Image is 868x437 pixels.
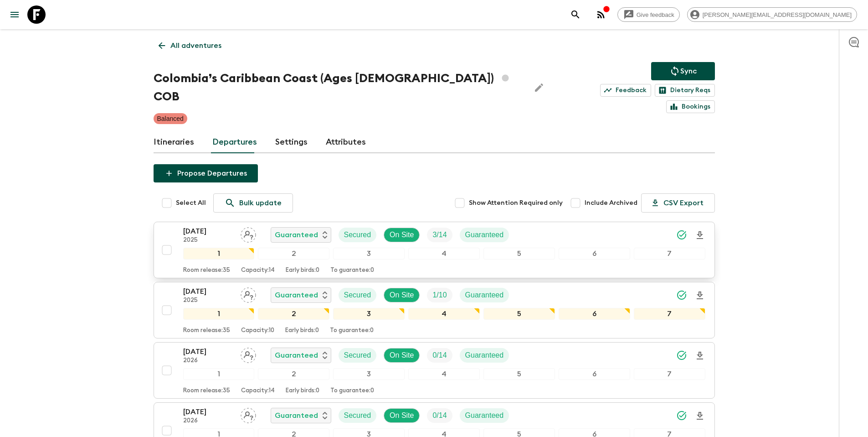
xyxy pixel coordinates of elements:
span: Include Archived [585,198,637,208]
p: Guaranteed [275,350,318,361]
p: 2025 [183,237,233,244]
div: Trip Fill [427,228,452,242]
p: Bulk update [239,198,282,208]
div: Trip Fill [427,288,452,302]
div: 3 [333,308,405,320]
a: Feedback [600,84,651,97]
p: 2026 [183,357,233,364]
svg: Synced Successfully [676,350,687,361]
div: Secured [339,348,377,363]
svg: Synced Successfully [676,410,687,421]
p: 2025 [183,297,233,304]
p: Sync [680,66,697,77]
button: search adventures [566,5,585,24]
svg: Synced Successfully [676,229,687,240]
h1: Colombia’s Caribbean Coast (Ages [DEMOGRAPHIC_DATA]) COB [154,69,523,106]
div: 4 [408,248,480,260]
p: Guaranteed [275,410,318,421]
button: Propose Departures [154,164,258,182]
p: 1 / 10 [432,290,447,301]
button: [DATE]2025Assign pack leaderGuaranteedSecuredOn SiteTrip FillGuaranteed1234567Room release:35Capa... [154,222,715,278]
span: Assign pack leader [241,290,256,297]
button: [DATE]2026Assign pack leaderGuaranteedSecuredOn SiteTrip FillGuaranteed1234567Room release:35Capa... [154,342,715,399]
span: Assign pack leader [241,230,256,237]
span: Assign pack leader [241,411,256,418]
div: 1 [183,308,255,320]
div: 6 [559,308,630,320]
div: 7 [634,368,705,380]
div: On Site [384,228,420,242]
p: To guarantee: 0 [330,267,374,274]
p: Capacity: 14 [241,387,275,395]
span: Assign pack leader [241,350,256,358]
p: On Site [390,290,414,301]
span: Show Attention Required only [469,198,563,208]
p: To guarantee: 0 [330,327,374,334]
p: Room release: 35 [183,267,230,274]
p: Balanced [157,114,184,123]
svg: Download Onboarding [694,411,705,421]
p: Guaranteed [465,410,504,421]
p: 0 / 14 [432,410,447,421]
p: Guaranteed [465,350,504,361]
div: Trip Fill [427,348,452,363]
p: Guaranteed [465,290,504,301]
p: [DATE] [183,226,233,237]
p: To guarantee: 0 [330,387,374,395]
div: 7 [634,248,705,260]
div: On Site [384,408,420,423]
div: 1 [183,368,255,380]
p: Secured [344,290,371,301]
div: 5 [483,368,555,380]
div: Secured [339,408,377,423]
span: Select All [176,198,206,208]
p: Early birds: 0 [285,327,319,334]
p: Capacity: 10 [241,327,274,334]
p: Guaranteed [275,229,318,240]
div: 2 [258,248,329,260]
a: Departures [212,131,257,153]
p: On Site [390,410,414,421]
div: 1 [183,248,255,260]
p: Secured [344,229,371,240]
a: Dietary Reqs [655,84,715,97]
p: All adventures [170,40,221,51]
button: [DATE]2025Assign pack leaderGuaranteedSecuredOn SiteTrip FillGuaranteed1234567Room release:35Capa... [154,282,715,338]
svg: Synced Successfully [676,290,687,301]
p: Guaranteed [465,229,504,240]
div: 4 [408,368,480,380]
a: Itineraries [154,131,194,153]
button: CSV Export [641,193,715,213]
p: Secured [344,410,371,421]
p: Guaranteed [275,290,318,301]
svg: Download Onboarding [694,290,705,301]
div: On Site [384,288,420,302]
p: Room release: 35 [183,387,230,395]
a: Attributes [326,131,366,153]
a: Bulk update [213,193,293,213]
div: Secured [339,228,377,242]
div: 7 [634,308,705,320]
button: Sync adventure departures to the booking engine [651,62,715,80]
button: menu [5,5,24,24]
p: 3 / 14 [432,229,447,240]
p: Early birds: 0 [286,387,319,395]
a: All adventures [154,36,226,55]
div: 3 [333,368,405,380]
p: Secured [344,350,371,361]
p: Room release: 35 [183,327,230,334]
span: [PERSON_NAME][EMAIL_ADDRESS][DOMAIN_NAME] [698,11,857,18]
div: 2 [258,368,329,380]
svg: Download Onboarding [694,230,705,241]
span: Give feedback [632,11,679,18]
div: Trip Fill [427,408,452,423]
div: 5 [483,308,555,320]
p: [DATE] [183,406,233,417]
p: 0 / 14 [432,350,447,361]
a: Give feedback [617,7,680,22]
p: On Site [390,350,414,361]
p: [DATE] [183,286,233,297]
svg: Download Onboarding [694,350,705,361]
p: [DATE] [183,346,233,357]
div: 6 [559,368,630,380]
